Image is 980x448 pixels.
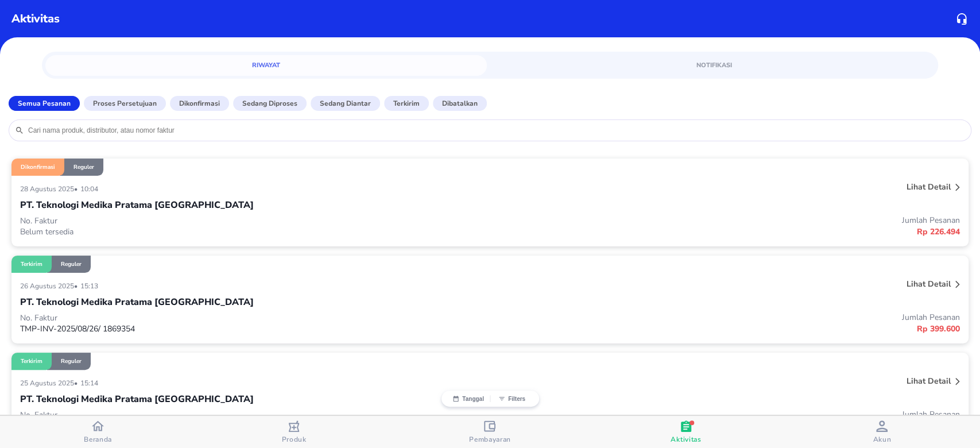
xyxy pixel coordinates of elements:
[179,98,220,109] p: Dikonfirmasi
[20,379,80,388] p: 25 Agustus 2025 •
[20,323,490,334] p: TMP-INV-2025/08/26/ 1869354
[45,55,486,76] a: Riwayat
[27,126,965,135] input: Cari nama produk, distributor, atau nomor faktur
[490,323,960,335] p: Rp 399.600
[784,416,980,448] button: Akun
[501,60,928,71] span: Notifikasi
[18,98,71,109] p: Semua Pesanan
[873,435,891,444] span: Akun
[671,435,701,444] span: Aktivitas
[21,260,42,268] p: Terkirim
[93,98,157,109] p: Proses Persetujuan
[20,198,254,212] p: PT. Teknologi Medika Pratama [GEOGRAPHIC_DATA]
[490,215,960,226] p: Jumlah Pesanan
[490,395,533,402] button: Filters
[20,410,490,420] p: No. Faktur
[907,376,951,387] p: Lihat detail
[433,96,487,111] button: Dibatalkan
[52,60,479,71] span: Riwayat
[84,96,166,111] button: Proses Persetujuan
[73,163,94,171] p: Reguler
[42,52,938,76] div: simple tabs
[20,215,490,226] p: No. Faktur
[20,281,80,291] p: 26 Agustus 2025 •
[320,98,371,109] p: Sedang diantar
[494,55,935,76] a: Notifikasi
[588,416,784,448] button: Aktivitas
[469,435,511,444] span: Pembayaran
[384,96,429,111] button: Terkirim
[447,395,490,402] button: Tanggal
[242,98,297,109] p: Sedang diproses
[490,226,960,238] p: Rp 226.494
[20,312,490,323] p: No. Faktur
[392,416,588,448] button: Pembayaran
[9,96,80,111] button: Semua Pesanan
[20,184,80,194] p: 28 Agustus 2025 •
[80,379,101,388] p: 15:14
[20,295,254,309] p: PT. Teknologi Medika Pratama [GEOGRAPHIC_DATA]
[282,435,307,444] span: Produk
[393,98,420,109] p: Terkirim
[84,435,112,444] span: Beranda
[490,409,960,420] p: Jumlah Pesanan
[907,279,951,289] p: Lihat detail
[311,96,380,111] button: Sedang diantar
[170,96,229,111] button: Dikonfirmasi
[11,10,60,28] p: Aktivitas
[80,184,101,194] p: 10:04
[490,312,960,323] p: Jumlah Pesanan
[196,416,392,448] button: Produk
[61,357,82,365] p: Reguler
[61,260,82,268] p: Reguler
[233,96,307,111] button: Sedang diproses
[21,357,42,365] p: Terkirim
[21,163,55,171] p: Dikonfirmasi
[20,226,490,237] p: Belum tersedia
[442,98,478,109] p: Dibatalkan
[80,281,101,291] p: 15:13
[907,181,951,192] p: Lihat detail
